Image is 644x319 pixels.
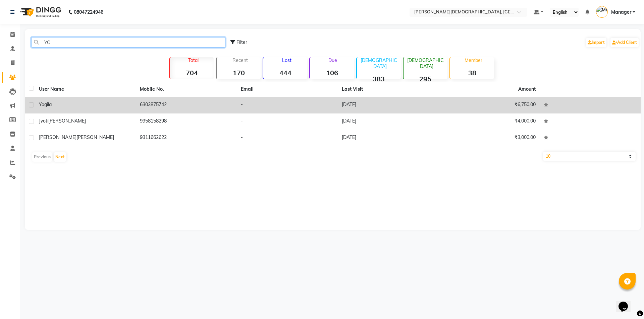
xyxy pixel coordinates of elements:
[136,82,237,97] th: Mobile No.
[39,118,48,124] span: Jyoti
[338,97,439,113] td: [DATE]
[219,57,261,63] p: Recent
[35,82,136,97] th: User Name
[39,101,52,107] span: Yogila
[31,37,225,48] input: Search by Name/Mobile/Email/Code
[611,9,631,16] span: Manager
[596,6,608,18] img: Manager
[311,57,354,63] p: Due
[39,134,76,140] span: [PERSON_NAME]
[310,69,354,77] strong: 106
[136,113,237,130] td: 9958158298
[236,39,247,45] span: Filter
[338,130,439,146] td: [DATE]
[266,57,307,63] p: Lost
[237,82,338,97] th: Email
[450,69,494,77] strong: 38
[136,130,237,146] td: 9311662622
[136,97,237,113] td: 6303875742
[404,75,447,83] strong: 295
[263,69,307,77] strong: 444
[610,38,639,47] a: Add Client
[406,57,447,69] p: [DEMOGRAPHIC_DATA]
[439,130,540,146] td: ₹3,000.00
[74,3,103,21] b: 08047224946
[439,113,540,130] td: ₹4,000.00
[453,57,494,63] p: Member
[48,118,86,124] span: [PERSON_NAME]
[360,57,401,69] p: [DEMOGRAPHIC_DATA]
[616,292,637,312] iframe: chat widget
[514,82,540,97] th: Amount
[170,69,214,77] strong: 704
[76,134,114,140] span: [PERSON_NAME]
[217,69,261,77] strong: 170
[338,113,439,130] td: [DATE]
[357,75,401,83] strong: 383
[173,57,214,63] p: Total
[237,130,338,146] td: -
[237,113,338,130] td: -
[338,82,439,97] th: Last Visit
[17,3,63,21] img: logo
[54,152,66,162] button: Next
[237,97,338,113] td: -
[586,38,606,47] a: Import
[439,97,540,113] td: ₹6,750.00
